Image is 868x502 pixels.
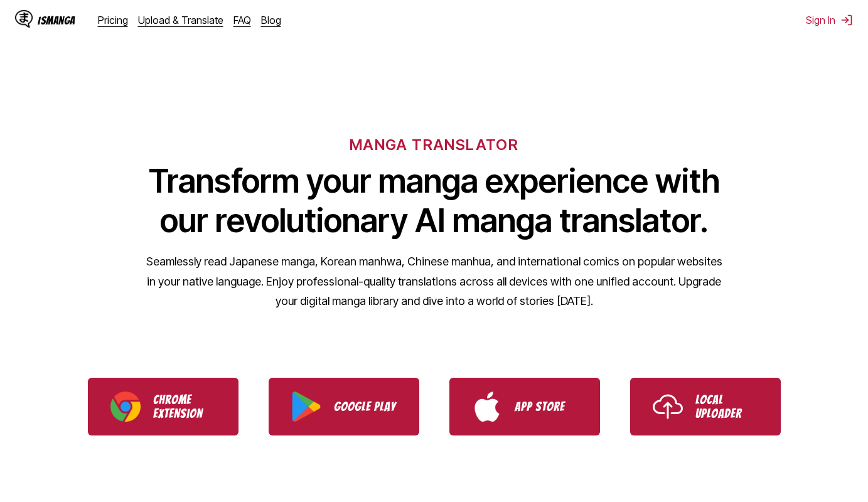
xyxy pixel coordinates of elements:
[88,378,238,435] a: Download IsManga Chrome Extension
[653,392,683,422] img: Upload icon
[233,14,251,26] a: FAQ
[630,378,781,435] a: Use IsManga Local Uploader
[146,161,723,240] h1: Transform your manga experience with our revolutionary AI manga translator.
[98,14,128,26] a: Pricing
[449,378,600,435] a: Download IsManga from App Store
[269,378,419,435] a: Download IsManga from Google Play
[15,10,33,28] img: IsManga Logo
[334,400,397,414] p: Google Play
[153,393,216,420] p: Chrome Extension
[806,14,853,26] button: Sign In
[261,14,281,26] a: Blog
[291,392,321,422] img: Google Play logo
[110,392,141,422] img: Chrome logo
[515,400,577,414] p: App Store
[138,14,223,26] a: Upload & Translate
[15,10,98,30] a: IsManga LogoIsManga
[695,393,758,420] p: Local Uploader
[38,14,75,26] div: IsManga
[472,392,502,422] img: App Store logo
[146,252,723,311] p: Seamlessly read Japanese manga, Korean manhwa, Chinese manhua, and international comics on popula...
[840,14,853,26] img: Sign out
[350,136,518,154] h6: MANGA TRANSLATOR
